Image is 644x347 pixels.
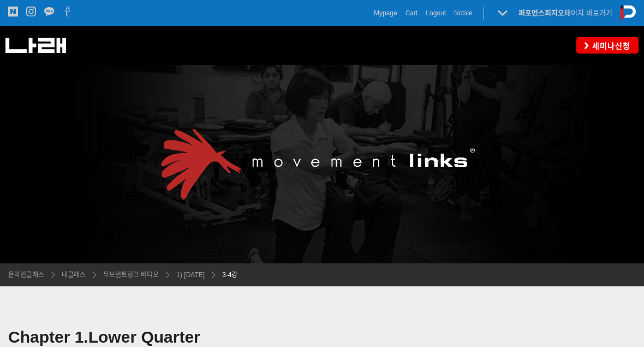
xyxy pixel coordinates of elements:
strong: 퍼포먼스피지오 [518,9,564,17]
a: Notice [454,8,473,19]
span: 3-4강 [222,271,237,279]
span: 1) [DATE] [176,271,205,279]
a: 내클래스 [56,269,86,280]
a: Cart [406,8,418,19]
strong: Chapter 1. [8,328,88,346]
a: 무브먼트링크 비디오 [98,269,159,280]
strong: Lower Quarter [88,328,200,346]
a: 3-4강 [217,269,237,280]
span: 세미나신청 [589,40,630,51]
span: 온라인클래스 [8,271,44,279]
a: Logout [426,8,446,19]
a: Mypage [374,8,397,19]
span: 내클래스 [62,271,86,279]
a: 세미나신청 [576,37,639,53]
a: 온라인클래스 [8,269,44,280]
span: 무브먼트링크 비디오 [103,271,159,279]
a: 1) [DATE] [171,269,205,280]
a: 퍼포먼스피지오페이지 바로가기 [518,9,612,17]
